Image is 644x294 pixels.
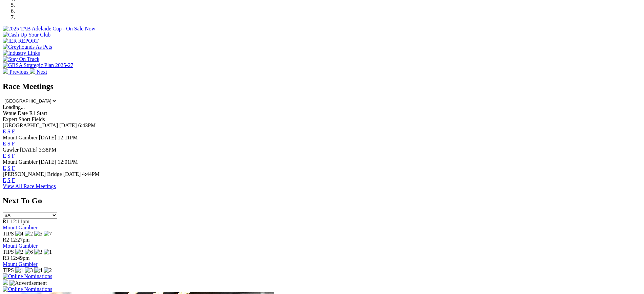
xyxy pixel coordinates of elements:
span: TIPS [3,267,14,273]
a: Next [30,69,47,75]
span: Venue [3,110,16,116]
a: S [7,153,11,159]
img: Industry Links [3,50,40,56]
span: Mount Gambier [3,159,38,165]
img: chevron-right-pager-white.svg [30,68,35,74]
h2: Next To Go [3,196,641,205]
img: 6 [25,249,33,255]
img: Advertisement [9,280,47,286]
a: S [7,177,11,183]
span: TIPS [3,231,14,236]
span: Next [37,69,47,75]
span: R3 [3,255,9,261]
span: 12:27pm [11,237,30,243]
img: 3 [25,267,33,273]
a: Mount Gambier [3,243,38,249]
a: Mount Gambier [3,225,38,230]
a: F [12,165,15,171]
span: [DATE] [59,122,77,128]
img: IER REPORT [3,38,39,44]
span: 12:11PM [58,135,78,140]
span: Loading... [3,104,25,110]
img: 3 [34,249,42,255]
a: E [3,129,6,134]
a: F [12,141,15,146]
img: Stay On Track [3,56,39,62]
span: Previous [9,69,28,75]
span: TIPS [3,249,14,255]
span: 3:38PM [39,147,57,153]
span: [PERSON_NAME] Bridge [3,171,62,177]
a: E [3,141,6,146]
img: 1 [44,249,52,255]
span: Fields [32,116,45,122]
span: R1 Start [29,110,47,116]
img: 2 [15,249,23,255]
span: R2 [3,237,9,243]
a: E [3,165,6,171]
span: [DATE] [39,135,57,140]
img: Greyhounds As Pets [3,44,52,50]
a: Previous [3,69,30,75]
img: 5 [34,231,42,237]
span: 6:43PM [78,122,96,128]
img: 2025 TAB Adelaide Cup - On Sale Now [3,26,96,32]
span: 12:11pm [11,219,29,224]
a: F [12,177,15,183]
a: Mount Gambier [3,261,38,267]
span: Mount Gambier [3,135,38,140]
a: E [3,153,6,159]
a: S [7,165,11,171]
a: E [3,177,6,183]
span: [DATE] [20,147,38,153]
img: Online Nominations [3,286,52,292]
img: chevron-left-pager-white.svg [3,68,8,74]
span: 12:49pm [11,255,30,261]
span: 4:44PM [82,171,100,177]
span: [DATE] [63,171,81,177]
img: Online Nominations [3,273,52,279]
img: Cash Up Your Club [3,32,50,38]
img: 7 [44,231,52,237]
img: 4 [15,231,23,237]
span: Short [19,116,30,122]
img: 15187_Greyhounds_GreysPlayCentral_Resize_SA_WebsiteBanner_300x115_2025.jpg [3,279,8,285]
a: S [7,129,11,134]
span: [GEOGRAPHIC_DATA] [3,122,58,128]
img: 4 [34,267,42,273]
img: 1 [15,267,23,273]
a: F [12,153,15,159]
a: S [7,141,11,146]
span: 12:01PM [58,159,78,165]
span: Gawler [3,147,19,153]
span: [DATE] [39,159,57,165]
span: Date [18,110,28,116]
h2: Race Meetings [3,82,641,91]
img: GRSA Strategic Plan 2025-27 [3,62,73,68]
img: 2 [25,231,33,237]
span: R1 [3,219,9,224]
span: Expert [3,116,17,122]
img: 2 [44,267,52,273]
a: View All Race Meetings [3,183,56,189]
a: F [12,129,15,134]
